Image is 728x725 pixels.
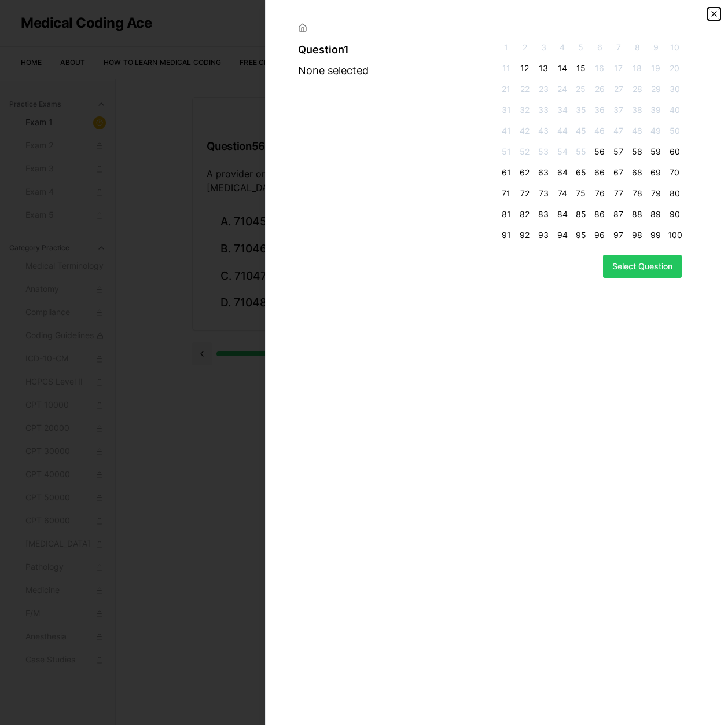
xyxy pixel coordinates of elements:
span: 45 [574,125,588,137]
span: 5 [574,42,588,53]
span: 24 [555,83,569,95]
span: 1 [499,42,513,53]
span: 4 [555,42,569,53]
span: 61 [499,167,513,178]
span: 68 [630,167,644,178]
span: 44 [555,125,569,137]
span: 66 [593,167,606,178]
span: 52 [518,146,532,158]
span: 83 [536,208,550,220]
span: 15 [574,63,588,74]
span: 96 [593,229,606,241]
span: 9 [649,42,663,53]
span: 63 [536,167,550,178]
span: 48 [630,125,644,137]
span: 88 [630,208,644,220]
span: 27 [612,83,626,95]
span: 85 [574,208,588,220]
span: 57 [612,146,626,158]
span: 33 [536,104,550,116]
span: 78 [630,188,644,199]
span: 37 [612,104,626,116]
span: 39 [649,104,663,116]
span: 13 [536,63,550,74]
span: 30 [668,83,682,95]
span: 35 [574,104,588,116]
span: 72 [518,188,532,199]
span: 21 [499,83,513,95]
span: 7 [612,42,626,53]
span: 32 [518,104,532,116]
span: 67 [612,167,626,178]
span: 69 [649,167,663,178]
span: 58 [630,146,644,158]
span: 71 [499,188,513,199]
span: 47 [612,125,626,137]
span: 16 [593,63,606,74]
span: 46 [593,125,606,137]
span: 80 [668,188,682,199]
span: 19 [649,63,663,74]
span: 6 [593,42,606,53]
span: 64 [555,167,569,178]
span: 73 [536,188,550,199]
span: 34 [555,104,569,116]
span: 12 [518,63,532,74]
span: 56 [593,146,606,158]
span: 99 [649,229,663,241]
span: 22 [518,83,532,95]
span: 79 [649,188,663,199]
span: 23 [536,83,550,95]
span: 53 [536,146,550,158]
span: 94 [555,229,569,241]
span: 43 [536,125,550,137]
span: 60 [668,146,682,158]
span: 81 [499,208,513,220]
span: 14 [555,63,569,74]
span: 51 [499,146,513,158]
span: 36 [593,104,606,116]
span: 55 [574,146,588,158]
span: 95 [574,229,588,241]
span: 20 [668,63,682,74]
span: 62 [518,167,532,178]
span: 18 [630,63,644,74]
span: 97 [612,229,626,241]
span: 38 [630,104,644,116]
span: 17 [612,63,626,74]
span: 86 [593,208,606,220]
span: 100 [668,229,682,241]
span: 90 [668,208,682,220]
span: 77 [612,188,626,199]
span: 65 [574,167,588,178]
span: 59 [649,146,663,158]
span: 76 [593,188,606,199]
span: 41 [499,125,513,137]
span: 54 [555,146,569,158]
span: 87 [612,208,626,220]
span: 93 [536,229,550,241]
span: 70 [668,167,682,178]
span: 8 [630,42,644,53]
span: 50 [668,125,682,137]
span: 75 [574,188,588,199]
span: 26 [593,83,606,95]
span: 3 [536,42,550,53]
span: 31 [499,104,513,116]
span: 29 [649,83,663,95]
span: 49 [649,125,663,137]
div: Question 1 [298,42,494,58]
span: 2 [518,42,532,53]
span: 92 [518,229,532,241]
span: 42 [518,125,532,137]
span: 11 [499,63,513,74]
span: 98 [630,229,644,241]
div: None selected [298,63,494,79]
span: 84 [555,208,569,220]
span: 25 [574,83,588,95]
span: 89 [649,208,663,220]
span: 40 [668,104,682,116]
button: Select Question [603,255,682,278]
span: 91 [499,229,513,241]
span: 10 [668,42,682,53]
